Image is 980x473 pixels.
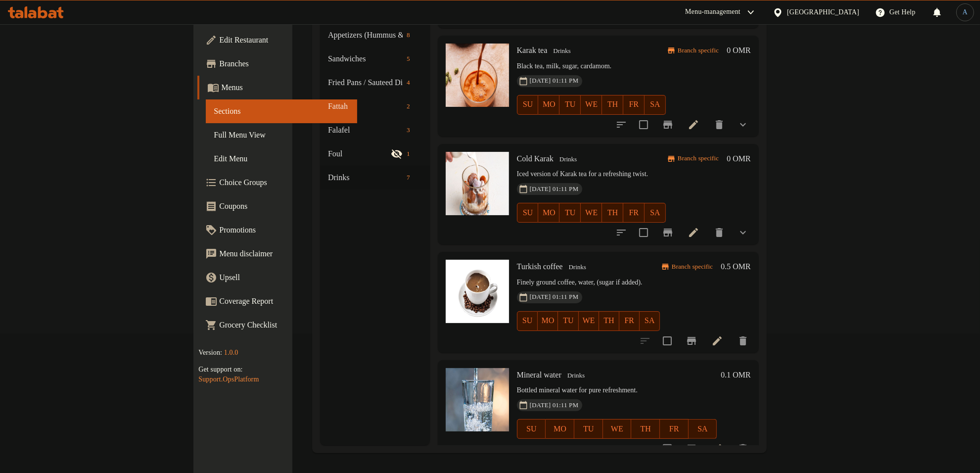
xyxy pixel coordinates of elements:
[320,142,430,166] div: Foul1
[219,272,349,284] span: Upsell
[542,206,556,220] span: MO
[963,7,968,18] span: A
[517,168,666,181] p: Iced version of Karak tea for a refreshing twist.
[542,314,555,328] span: MO
[517,154,554,163] span: Cold Karak
[446,44,509,107] img: Karak tea
[542,97,556,112] span: MO
[517,384,717,397] p: Bottled mineral water for pure refreshment.
[197,194,357,218] a: Coupons
[446,368,509,431] img: Mineral water
[579,311,599,331] button: WE
[685,6,741,18] div: Menu-management
[627,206,641,220] span: FR
[581,203,602,223] button: WE
[403,100,414,112] div: items
[328,172,403,184] div: Drinks
[517,262,563,271] span: Turkish coffee
[737,227,749,238] svg: Show Choices
[219,34,349,46] span: Edit Restaurant
[526,76,583,86] span: [DATE] 01:11 PM
[581,95,602,115] button: WE
[206,147,357,171] a: Edit Menu
[198,376,259,383] a: Support.OpsPlatform
[328,53,403,65] span: Sandwiches
[657,438,678,459] span: Select to update
[219,295,349,307] span: Coverage Report
[526,185,583,194] span: [DATE] 01:11 PM
[219,58,349,70] span: Branches
[517,60,666,73] p: Black tea, milk, sugar, cardamom.
[560,95,581,115] button: TU
[320,71,430,95] div: Fried Pans / Sauteed Dishes4
[197,289,357,313] a: Coverage Report
[609,221,633,244] button: sort-choices
[644,314,656,328] span: SA
[656,221,680,244] button: Branch-specific-item
[574,419,603,439] button: TU
[328,100,403,112] div: Fattah
[517,46,548,54] span: Karak tea
[320,19,430,193] nav: Menu sections
[403,124,414,136] div: items
[538,311,559,331] button: MO
[633,114,654,135] span: Select to update
[635,422,656,436] span: TH
[197,218,357,242] a: Promotions
[403,53,414,65] div: items
[538,203,560,223] button: MO
[603,419,632,439] button: WE
[214,105,349,117] span: Sections
[538,95,560,115] button: MO
[602,203,623,223] button: TH
[328,77,403,89] span: Fried Pans / Sauteed Dishes
[549,46,574,57] div: Drinks
[606,97,619,112] span: TH
[446,260,509,323] img: Turkish coffee
[198,366,242,373] span: Get support on:
[320,47,430,71] div: Sandwiches5
[649,206,662,220] span: SA
[526,401,583,410] span: [DATE] 01:11 PM
[737,119,749,131] svg: Show Choices
[403,173,414,183] span: 7
[711,335,723,347] a: Edit menu item
[680,329,703,353] button: Branch-specific-item
[556,154,581,165] span: Drinks
[517,419,546,439] button: SU
[649,97,662,112] span: SA
[517,371,561,379] span: Mineral water
[674,46,723,55] span: Branch specific
[198,349,222,356] span: Version:
[403,172,414,184] div: items
[403,31,414,40] span: 8
[645,203,666,223] button: SA
[219,200,349,212] span: Coupons
[578,422,599,436] span: TU
[660,419,689,439] button: FR
[403,78,414,88] span: 4
[688,119,700,131] a: Edit menu item
[221,82,349,94] span: Menus
[556,153,581,165] div: Drinks
[563,370,589,381] div: Drinks
[693,422,713,436] span: SA
[680,437,703,461] button: Branch-specific-item
[517,311,538,331] button: SU
[727,152,750,166] h6: 0 OMR
[711,443,723,455] a: Edit menu item
[623,95,645,115] button: FR
[206,123,357,147] a: Full Menu View
[197,266,357,289] a: Upsell
[565,262,590,274] div: Drinks
[219,319,349,331] span: Grocery Checklist
[603,314,615,328] span: TH
[640,311,660,331] button: SA
[645,95,666,115] button: SA
[391,148,403,160] svg: Inactive section
[328,124,403,136] span: Falafel
[328,148,391,160] div: Foul
[403,149,414,159] span: 1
